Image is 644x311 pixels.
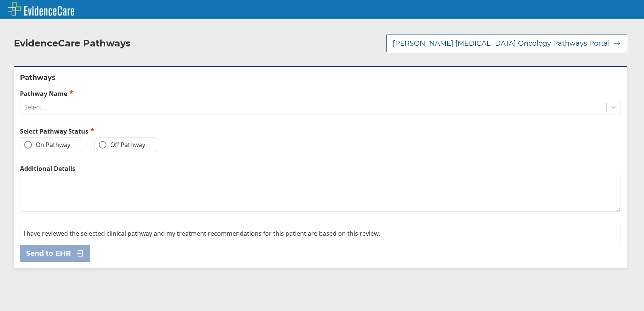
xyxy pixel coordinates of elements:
[20,73,621,82] h2: Pathways
[23,229,380,238] span: I have reviewed the selected clinical pathway and my treatment recommendations for this patient a...
[20,164,621,173] label: Additional Details
[20,127,317,136] h2: Select Pathway Status
[20,89,621,98] label: Pathway Name
[99,141,145,149] label: Off Pathway
[20,245,90,262] button: Send to EHR
[8,2,74,16] img: EvidenceCare
[14,38,131,49] h2: EvidenceCare Pathways
[386,35,627,52] button: [PERSON_NAME] [MEDICAL_DATA] Oncology Pathways Portal
[393,39,610,48] span: [PERSON_NAME] [MEDICAL_DATA] Oncology Pathways Portal
[26,249,71,258] span: Send to EHR
[24,141,70,149] label: On Pathway
[24,103,46,111] div: Select...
